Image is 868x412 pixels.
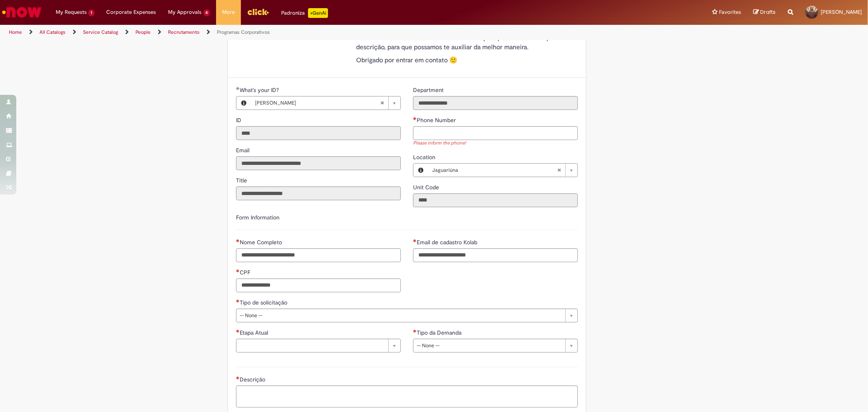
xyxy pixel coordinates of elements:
span: Corporate Expenses [107,8,156,16]
span: More [222,8,235,16]
span: Obrigado por entrar em contato 🙂 [356,56,457,64]
span: Required [236,299,240,302]
span: Tipo da Demanda [417,329,463,336]
textarea: Descrição [236,386,578,408]
span: [PERSON_NAME] [255,96,380,110]
span: Lembre-se de colocar o máximo de informações possíveis no campo descrição, para que possamos te a... [356,34,554,51]
a: Programas Corporativos [217,29,270,35]
div: Padroniza [281,8,328,18]
span: My Requests [56,8,87,16]
abbr: Clear field What's your ID? [376,96,388,110]
span: Descrição [240,376,267,383]
abbr: Clear field Location [553,164,565,177]
span: 1 [88,9,94,16]
span: [PERSON_NAME] [821,9,862,15]
span: Read only - Title [236,177,249,184]
span: Location [413,153,437,161]
input: Department [413,96,578,110]
label: Read only - Email [236,146,251,154]
input: Email de cadastro Kolab [413,248,578,262]
span: Read only - Department [413,86,445,94]
input: CPF [236,278,401,292]
a: [PERSON_NAME]Clear field What's your ID? [251,96,400,110]
input: Nome Completo [236,248,401,262]
img: ServiceNow [1,4,43,20]
span: My Approvals [168,8,202,16]
button: Location, Preview this record Jaguariúna [413,164,428,177]
a: Home [9,29,22,35]
span: Favorites [719,8,741,16]
div: Please inform the phone! [413,140,578,147]
span: 4 [203,9,210,16]
a: Recrutamento [168,29,199,35]
a: All Catalogs [39,29,66,35]
span: Etapa Atual [240,329,270,336]
input: Phone Number [413,126,578,140]
span: Required [413,329,417,333]
input: ID [236,126,401,140]
span: Email de cadastro Kolab [417,239,479,246]
span: Required [236,239,240,242]
a: Drafts [753,9,776,16]
span: -- None -- [417,339,561,352]
span: Required [236,329,240,333]
label: Read only - Title [236,176,249,184]
span: Required [236,269,240,272]
button: What's your ID?, Preview this record Eric Fedel Cazotto Oliveira [236,96,251,110]
span: Jaguariúna [432,164,557,177]
a: People [136,29,151,35]
input: Title [236,186,401,200]
span: Required [413,117,417,120]
span: Required [236,376,240,379]
span: Read only - ID [236,116,243,124]
label: Read only - Department [413,86,445,94]
span: Phone Number [417,116,457,124]
p: +GenAi [308,8,328,18]
span: -- None -- [240,309,561,322]
label: Form Information [236,214,280,221]
span: Read only - Unit Code [413,184,441,191]
label: Read only - Unit Code [413,183,441,191]
span: Drafts [760,8,776,16]
span: Required - What's your ID? [240,86,280,94]
img: click_logo_yellow_360x200.png [247,6,269,18]
label: Read only - ID [236,116,243,124]
span: Required [413,239,417,242]
span: Required Filled [236,87,240,90]
a: JaguariúnaClear field Location [428,164,577,177]
a: Service Catalog [83,29,118,35]
span: Tipo de solicitação [240,299,289,306]
span: Read only - Email [236,147,251,154]
input: Email [236,156,401,170]
span: Nome Completo [240,239,284,246]
input: Unit Code [413,193,578,207]
span: CPF [240,269,252,276]
ul: Page breadcrumbs [6,25,573,40]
